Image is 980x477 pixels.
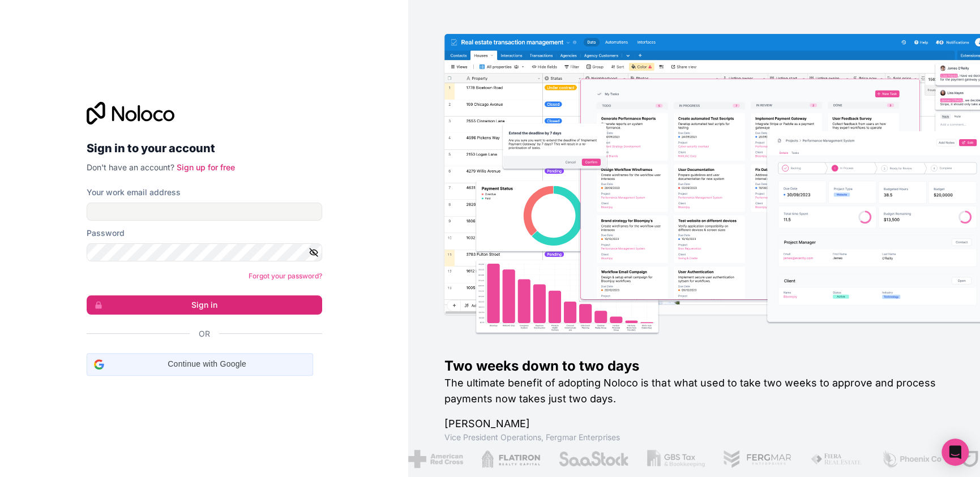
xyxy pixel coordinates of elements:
img: /assets/saastock-C6Zbiodz.png [558,450,628,468]
h2: Sign in to your account [87,138,322,158]
div: Continue with Google [87,353,313,376]
span: Don't have an account? [87,162,174,172]
img: /assets/phoenix-BREaitsQ.png [881,450,942,468]
h2: The ultimate benefit of adopting Noloco is that what used to take two weeks to approve and proces... [444,375,944,407]
input: Password [87,243,322,261]
span: Continue with Google [109,358,306,370]
img: /assets/fiera-fwj2N5v4.png [810,450,863,468]
img: /assets/fergmar-CudnrXN5.png [722,450,791,468]
a: Forgot your password? [249,272,322,280]
img: /assets/american-red-cross-BAupjrZR.png [408,450,463,468]
button: Sign in [87,295,322,315]
h1: Vice President Operations , Fergmar Enterprises [444,432,944,443]
a: Sign up for free [177,162,235,172]
label: Password [87,227,125,239]
input: Email address [87,203,322,221]
h1: [PERSON_NAME] [444,416,944,432]
span: Or [199,328,210,340]
div: Open Intercom Messenger [942,439,969,466]
label: Your work email address [87,187,181,198]
img: /assets/flatiron-C8eUkumj.png [481,450,540,468]
img: /assets/gbstax-C-GtDUiK.png [647,450,705,468]
h1: Two weeks down to two days [444,357,944,375]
